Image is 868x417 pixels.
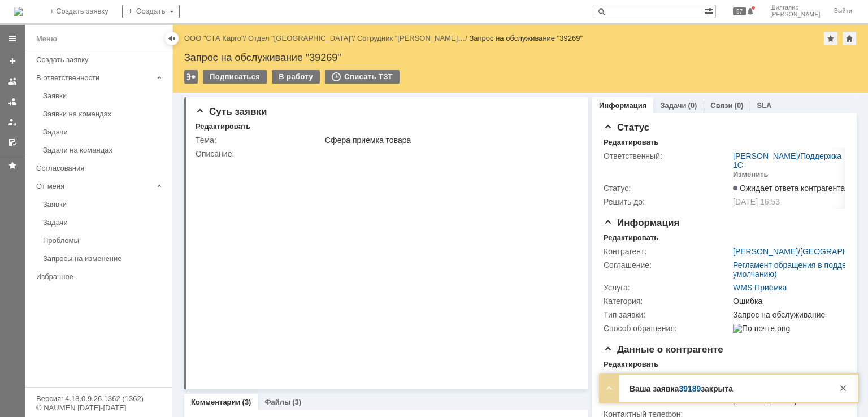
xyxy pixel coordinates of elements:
div: Задачи на командах [43,146,165,154]
span: Расширенный поиск [704,5,715,16]
a: [PERSON_NAME] [733,247,798,256]
span: Ожидает ответа контрагента [733,184,845,193]
div: Услуга: [604,283,731,292]
div: © NAUMEN [DATE]-[DATE] [36,404,160,411]
div: Задачи [43,128,165,136]
div: / [733,151,845,170]
div: Заявки на командах [43,110,165,118]
a: Мои согласования [3,133,21,151]
div: Запросы на изменение [43,254,165,263]
a: Отдел "[GEOGRAPHIC_DATA]" [248,34,353,42]
a: Заявки на командах [3,72,21,90]
a: Комментарии [191,398,241,406]
div: / [357,34,470,42]
span: Шилгалис [770,5,821,11]
div: Категория: [604,297,731,306]
div: Соглашение: [604,260,731,270]
a: WMS Приёмка [733,283,787,292]
div: (0) [688,101,697,110]
div: / [248,34,357,42]
div: Тема: [196,136,323,145]
a: Файлы [264,398,290,406]
div: Ответственный: [604,151,731,160]
div: Изменить [733,170,769,179]
div: Решить до: [604,197,731,206]
div: Сделать домашней страницей [843,32,856,45]
a: Связи [710,101,732,110]
div: Скрыть меню [165,32,179,45]
span: Информация [604,218,679,228]
a: Задачи на командах [38,141,170,159]
span: Суть заявки [196,106,267,117]
a: Создать заявку [3,52,21,70]
div: Создать [122,5,180,18]
div: Меню [36,32,57,46]
div: В ответственности [36,73,153,82]
div: Редактировать [196,122,250,131]
a: Согласования [32,159,170,177]
div: Заявки [43,92,165,100]
div: Редактировать [604,360,658,369]
div: / [184,34,248,42]
div: От меня [36,182,153,190]
div: (3) [292,398,301,406]
div: Согласования [36,164,165,172]
span: Данные о контрагенте [604,344,723,355]
div: Проблемы [43,236,165,245]
span: Статус [604,122,649,133]
div: Сфера приемка товара [325,136,572,145]
img: По почте.png [733,324,790,333]
div: Тип заявки: [604,310,731,319]
div: Задачи [43,218,165,227]
div: Работа с массовостью [184,70,198,84]
div: Развернуть [602,381,616,395]
div: Создать заявку [36,55,165,64]
div: Статус: [604,184,731,193]
div: Редактировать [604,233,658,242]
div: Способ обращения: [604,324,731,333]
a: Запросы на изменение [38,250,170,267]
div: (3) [242,398,251,406]
a: Создать заявку [32,51,170,68]
img: logo [14,7,23,16]
a: Сотрудник "[PERSON_NAME]… [357,34,465,42]
strong: Ваша заявка закрыта [630,384,733,393]
a: Заявки [38,87,170,105]
div: Контрагент: [604,247,731,256]
div: Закрыть [836,381,850,395]
a: Перейти на домашнюю страницу [14,7,23,16]
a: Заявки в моей ответственности [3,93,21,111]
div: Избранное [36,272,153,281]
span: [PERSON_NAME] [770,11,821,18]
a: ООО "СТА Карго" [184,34,244,42]
a: SLA [757,101,771,110]
a: Задачи [660,101,686,110]
a: Поддержка 1С [733,151,841,170]
div: Версия: 4.18.0.9.26.1362 (1362) [36,395,160,402]
a: Задачи [38,214,170,231]
a: Информация [599,101,646,110]
a: Задачи [38,123,170,141]
span: [DATE] 16:53 [733,197,780,206]
div: Запрос на обслуживание "39269" [469,34,583,42]
a: Заявки [38,196,170,213]
div: Запрос на обслуживание "39269" [184,52,857,63]
div: Добавить в избранное [824,32,837,45]
a: Заявки на командах [38,105,170,123]
div: Редактировать [604,138,658,147]
a: Мои заявки [3,113,21,131]
a: [PERSON_NAME] [733,151,798,160]
div: (0) [735,101,744,110]
div: Описание: [196,149,575,158]
a: 39189 [679,384,701,393]
div: Заявки [43,200,165,208]
span: 57 [733,7,746,15]
a: Проблемы [38,232,170,249]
